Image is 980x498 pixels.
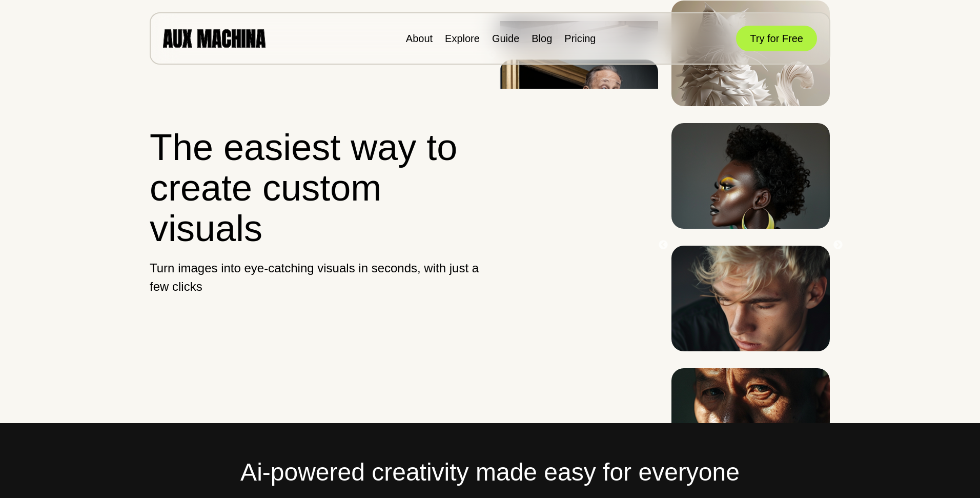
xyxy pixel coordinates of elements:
[406,33,433,44] a: About
[532,33,552,44] a: Blog
[564,33,596,44] a: Pricing
[150,454,830,491] h2: Ai-powered creativity made easy for everyone
[150,259,481,296] p: Turn images into eye-catching visuals in seconds, with just a few clicks
[445,33,480,44] a: Explore
[163,29,266,47] img: AUX MACHINA
[736,26,817,51] button: Try for Free
[833,240,843,250] button: Next
[492,33,519,44] a: Guide
[150,127,481,249] h1: The easiest way to create custom visuals
[671,123,830,229] img: Image
[671,368,830,474] img: Image
[658,240,668,250] button: Previous
[671,246,830,351] img: Image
